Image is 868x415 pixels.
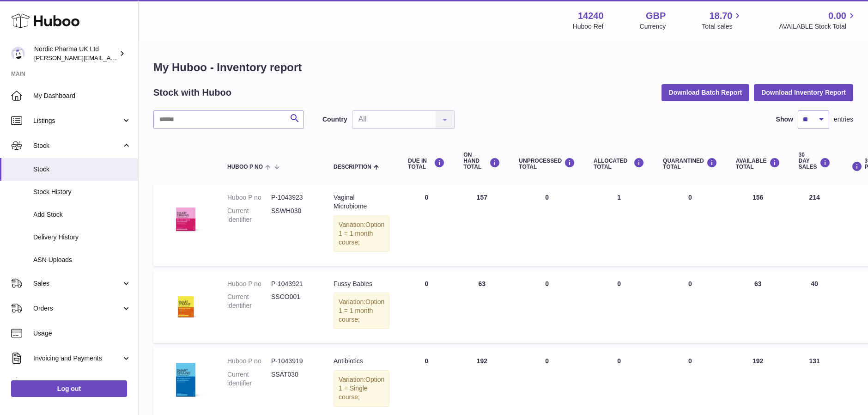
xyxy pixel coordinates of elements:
div: Antibiotics [334,357,389,366]
dt: Current identifier [227,207,271,224]
dd: P-1043923 [271,193,315,202]
span: Total sales [702,22,743,31]
dd: P-1043921 [271,280,315,288]
td: 0 [399,270,454,343]
img: joe.plant@parapharmdev.com [11,47,25,61]
span: Sales [33,279,121,288]
td: 0 [510,184,584,265]
td: 214 [789,184,840,265]
div: DUE IN TOTAL [408,158,445,170]
strong: GBP [646,10,666,22]
a: 18.70 Total sales [702,10,743,31]
div: UNPROCESSED Total [519,158,575,170]
div: Currency [640,22,666,31]
label: Show [776,115,793,124]
span: Description [334,164,371,170]
span: 0 [688,357,692,365]
span: Add Stock [33,210,131,219]
td: 40 [789,270,840,343]
dd: SSAT030 [271,370,315,388]
dt: Huboo P no [227,357,271,366]
span: Option 1 = 1 month course; [339,298,384,323]
span: Option 1 = Single course; [339,376,384,401]
span: 0 [688,194,692,201]
span: ASN Uploads [33,256,131,264]
a: Log out [11,380,127,397]
span: Stock [33,165,131,174]
div: Vaginal Microbiome [334,193,389,211]
dd: SSCO001 [271,293,315,310]
span: [PERSON_NAME][EMAIL_ADDRESS][DOMAIN_NAME] [34,54,185,61]
span: Usage [33,329,131,338]
span: Delivery History [33,233,131,242]
img: product image [163,357,209,403]
span: entries [834,115,853,124]
span: Huboo P no [227,164,263,170]
dt: Huboo P no [227,193,271,202]
span: AVAILABLE Stock Total [779,22,857,31]
div: Nordic Pharma UK Ltd [34,45,117,62]
td: 157 [454,184,510,265]
div: Variation: [334,215,389,252]
div: Variation: [334,370,389,407]
h1: My Huboo - Inventory report [153,60,853,75]
button: Download Batch Report [662,84,750,101]
div: ALLOCATED Total [594,158,644,170]
img: product image [163,193,209,239]
td: 63 [727,270,789,343]
a: 0.00 AVAILABLE Stock Total [779,10,857,31]
td: 0 [399,184,454,265]
span: 18.70 [709,10,732,22]
td: 0 [584,270,654,343]
td: 1 [584,184,654,265]
td: 156 [727,184,789,265]
strong: 14240 [578,10,604,22]
dd: P-1043919 [271,357,315,366]
span: Invoicing and Payments [33,354,121,363]
div: Variation: [334,293,389,329]
span: Option 1 = 1 month course; [339,221,384,246]
span: Orders [33,304,121,313]
dt: Current identifier [227,370,271,388]
span: 0.00 [828,10,846,22]
h2: Stock with Huboo [153,86,231,99]
span: Stock History [33,188,131,196]
dd: SSWH030 [271,207,315,224]
div: AVAILABLE Total [736,158,780,170]
button: Download Inventory Report [754,84,853,101]
td: 63 [454,270,510,343]
div: 30 DAY SALES [799,152,831,171]
label: Country [322,115,347,124]
span: Listings [33,116,121,125]
span: My Dashboard [33,92,131,100]
img: product image [163,280,209,326]
dt: Huboo P no [227,280,271,288]
span: Stock [33,141,121,150]
span: 0 [688,280,692,287]
dt: Current identifier [227,293,271,310]
div: Fussy Babies [334,280,389,288]
div: QUARANTINED Total [663,158,717,170]
td: 0 [510,270,584,343]
div: ON HAND Total [463,152,500,171]
div: Huboo Ref [573,22,604,31]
